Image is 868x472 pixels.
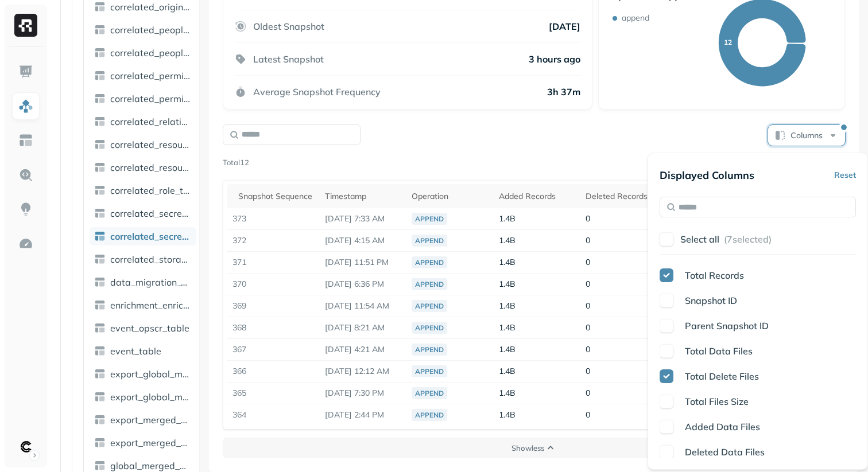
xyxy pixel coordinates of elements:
span: correlated_permission_tag [110,93,192,104]
span: 0 [586,388,590,398]
td: 366 [227,361,319,383]
img: table [94,299,106,311]
a: correlated_permission_tag [90,89,196,108]
img: Optimization [18,236,33,251]
img: table [94,345,106,357]
a: correlated_people_storage [90,21,196,39]
span: event_opscr_table [110,322,189,334]
span: Added Data Files [685,421,760,432]
div: Timestamp [325,191,401,202]
span: enrichment_enrichment [110,299,192,311]
p: Select all [680,233,719,245]
img: table [94,24,106,36]
img: table [94,322,106,334]
span: correlated_resource_storage [110,139,192,150]
td: 369 [227,295,319,317]
span: export_merged_merged_ip_details [110,414,192,426]
a: export_global_merged_merged_permission [90,388,196,406]
p: Total 12 [223,157,249,169]
img: Clutch [18,439,34,455]
span: 1.4B [499,235,516,245]
a: correlated_secret_audit_opscr_datatypes [90,204,196,223]
img: Query Explorer [18,167,33,182]
span: 1.4B [499,388,516,398]
img: Ryft [14,14,37,37]
span: correlated_role_tag [110,185,192,196]
span: correlated_people_storage [110,24,192,36]
img: table [94,139,106,150]
p: Sep 4, 2025 4:15 AM [325,235,401,246]
p: Show less [511,443,544,454]
img: table [94,460,106,471]
span: 1.4B [499,366,516,376]
span: 1.4B [499,257,516,267]
img: table [94,116,106,127]
td: 364 [227,404,319,426]
td: 373 [227,208,319,230]
img: table [94,253,106,265]
span: correlated_storage_tag [110,253,192,265]
p: [DATE] [549,21,580,32]
div: append [412,387,447,399]
a: correlated_role_tag [90,181,196,200]
img: Assets [18,99,33,114]
div: append [412,365,447,377]
span: export_merged_merged_used_permission [110,437,192,448]
span: 1.4B [499,213,516,224]
img: Dashboard [18,64,33,79]
p: Displayed Columns [660,169,754,182]
img: table [94,231,106,242]
span: correlated_secret_audit_permission [110,231,192,242]
img: table [94,414,106,426]
img: table [94,47,106,58]
img: table [94,437,106,448]
span: Total Delete Files [685,370,759,382]
span: 0 [586,366,590,376]
div: append [412,256,447,268]
img: table [94,276,106,288]
a: event_opscr_table [90,319,196,337]
a: data_migration_version [90,273,196,291]
a: correlated_relations [90,112,196,131]
span: 0 [586,301,590,311]
div: append [412,300,447,312]
img: table [94,391,106,403]
span: correlated_secret_audit_opscr_datatypes [110,208,192,219]
span: correlated_people_tag [110,47,192,58]
p: Average Snapshot Frequency [253,86,381,97]
div: append [412,278,447,290]
div: append [412,344,447,356]
p: Latest Snapshot [253,53,324,65]
div: append [412,322,447,334]
img: Insights [18,202,33,217]
p: Sep 3, 2025 6:36 PM [325,279,401,290]
p: append [622,13,649,24]
div: Deleted Records [586,191,661,202]
p: Sep 2, 2025 7:30 PM [325,388,401,399]
div: append [412,235,447,247]
p: Sep 3, 2025 12:12 AM [325,366,401,377]
span: 1.4B [499,409,516,420]
span: 1.4B [499,344,516,354]
a: correlated_people_tag [90,44,196,62]
button: Columns [768,125,845,146]
p: Sep 2, 2025 2:44 PM [325,409,401,420]
text: 12 [724,38,733,46]
span: correlated_permission_storage [110,70,192,81]
button: Select all (7selected) [680,229,856,249]
span: 0 [586,235,590,245]
span: Total Records [685,270,744,281]
img: table [94,162,106,173]
p: Oldest Snapshot [253,21,324,32]
img: table [94,70,106,81]
span: 1.4B [499,279,516,289]
td: 368 [227,317,319,339]
span: 0 [586,279,590,289]
img: table [94,208,106,219]
span: correlated_relations [110,116,192,127]
div: append [412,213,447,225]
span: Total Data Files [685,345,753,357]
td: 372 [227,230,319,252]
a: correlated_resource_tag [90,158,196,177]
a: correlated_permission_storage [90,67,196,85]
